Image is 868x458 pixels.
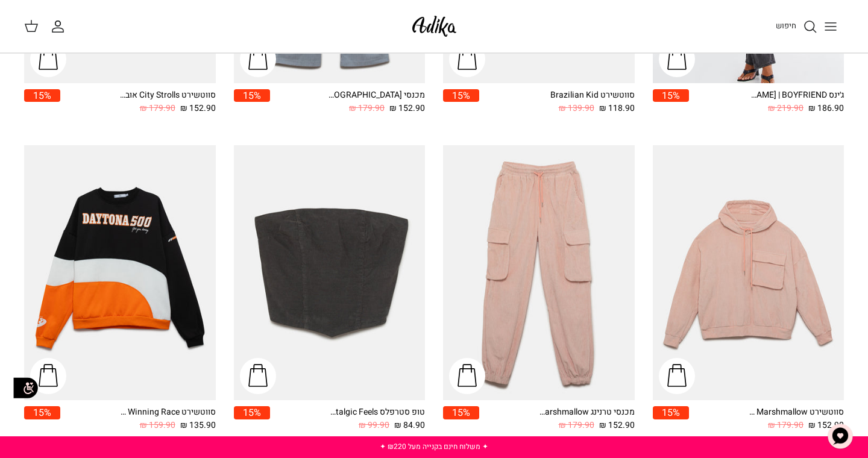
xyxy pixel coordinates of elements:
div: ג׳ינס All Or Nothing [PERSON_NAME] | BOYFRIEND [747,89,844,102]
div: מכנסי טרנינג Walking On Marshmallow [538,406,635,419]
button: צ'אט [822,418,858,454]
span: 118.90 ₪ [599,102,635,115]
span: 139.90 ₪ [559,102,594,115]
a: טופ סטרפלס Nostalgic Feels קורדרוי [234,145,426,400]
a: סווטשירט Walking On Marshmallow 152.90 ₪ 179.90 ₪ [689,406,844,432]
a: סווטשירט Brazilian Kid 118.90 ₪ 139.90 ₪ [479,89,635,115]
span: 179.90 ₪ [349,102,385,115]
a: סווטשירט City Strolls אוברסייז 152.90 ₪ 179.90 ₪ [60,89,216,115]
a: 15% [234,406,270,432]
span: חיפוש [776,20,796,31]
div: סווטשירט Brazilian Kid [538,89,635,102]
a: 15% [443,89,479,115]
a: 15% [234,89,270,115]
div: סווטשירט Walking On Marshmallow [747,406,844,419]
span: 152.90 ₪ [808,419,844,432]
a: חיפוש [776,19,817,34]
a: ✦ משלוח חינם בקנייה מעל ₪220 ✦ [380,441,488,452]
span: 15% [24,89,60,102]
div: סווטשירט City Strolls אוברסייז [119,89,216,102]
div: סווטשירט Winning Race אוברסייז [119,406,216,419]
span: 15% [24,406,60,419]
a: סווטשירט Winning Race אוברסייז 135.90 ₪ 159.90 ₪ [60,406,216,432]
span: 186.90 ₪ [808,102,844,115]
span: 15% [234,406,270,419]
img: accessibility_icon02.svg [9,371,42,404]
a: סווטשירט Walking On Marshmallow [653,145,844,400]
span: 15% [653,406,689,419]
span: 15% [443,89,479,102]
span: 159.90 ₪ [140,419,175,432]
div: טופ סטרפלס Nostalgic Feels קורדרוי [329,406,425,419]
span: 15% [653,89,689,102]
img: Adika IL [409,12,460,40]
span: 179.90 ₪ [768,419,804,432]
a: החשבון שלי [51,19,70,34]
span: 135.90 ₪ [180,419,216,432]
a: טופ סטרפלס Nostalgic Feels קורדרוי 84.90 ₪ 99.90 ₪ [270,406,426,432]
span: 179.90 ₪ [140,102,175,115]
a: מכנסי טרנינג Walking On Marshmallow [443,145,635,400]
span: 152.90 ₪ [599,419,635,432]
a: מכנסי טרנינג Walking On Marshmallow 152.90 ₪ 179.90 ₪ [479,406,635,432]
span: 15% [234,89,270,102]
div: מכנסי [GEOGRAPHIC_DATA] [329,89,425,102]
a: סווטשירט Winning Race אוברסייז [24,145,216,400]
a: ג׳ינס All Or Nothing [PERSON_NAME] | BOYFRIEND 186.90 ₪ 219.90 ₪ [689,89,844,115]
button: Toggle menu [817,13,844,40]
span: 84.90 ₪ [394,419,425,432]
span: 15% [443,406,479,419]
a: 15% [653,406,689,432]
a: 15% [653,89,689,115]
a: 15% [443,406,479,432]
a: 15% [24,89,60,115]
span: 99.90 ₪ [359,419,389,432]
span: 179.90 ₪ [559,419,594,432]
a: מכנסי [GEOGRAPHIC_DATA] 152.90 ₪ 179.90 ₪ [270,89,426,115]
a: 15% [24,406,60,432]
span: 219.90 ₪ [768,102,804,115]
span: 152.90 ₪ [180,102,216,115]
span: 152.90 ₪ [389,102,425,115]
